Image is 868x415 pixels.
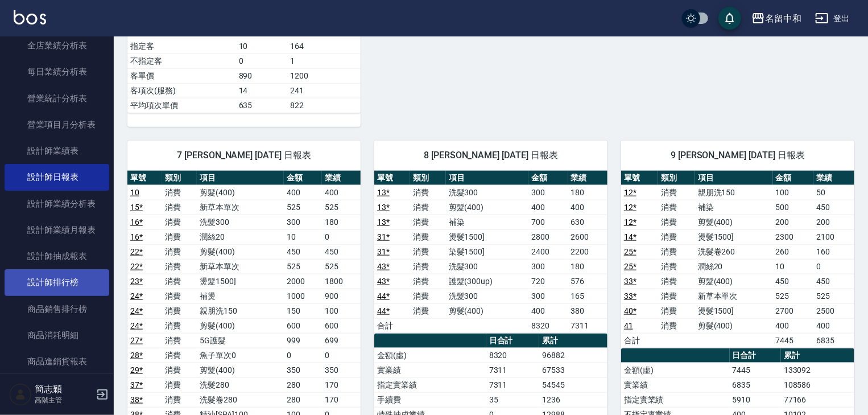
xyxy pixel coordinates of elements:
[528,215,568,229] td: 700
[162,318,197,333] td: 消費
[5,32,109,59] a: 全店業績分析表
[162,215,197,229] td: 消費
[773,318,814,333] td: 400
[162,185,197,200] td: 消費
[5,59,109,85] a: 每日業績分析表
[322,303,361,318] td: 100
[162,333,197,348] td: 消費
[813,289,854,303] td: 525
[695,171,773,186] th: 項目
[695,215,773,229] td: 剪髮(400)
[621,363,730,377] td: 金額(虛)
[528,171,568,186] th: 金額
[197,348,284,363] td: 魚子單次0
[528,303,568,318] td: 400
[197,303,284,318] td: 親朋洗150
[486,377,539,392] td: 7311
[284,377,323,392] td: 280
[162,348,197,363] td: 消費
[568,229,607,244] td: 2600
[446,200,528,215] td: 剪髮(400)
[621,171,658,186] th: 單號
[162,171,197,186] th: 類別
[197,229,284,244] td: 潤絲20
[197,244,284,259] td: 剪髮(400)
[813,185,854,200] td: 50
[5,191,109,217] a: 設計師業績分析表
[127,98,236,113] td: 平均項次單價
[773,289,814,303] td: 525
[781,392,854,407] td: 77166
[197,274,284,289] td: 燙髮1500]
[322,289,361,303] td: 900
[695,289,773,303] td: 新草本單次
[773,229,814,244] td: 2300
[284,333,323,348] td: 999
[410,171,446,186] th: 類別
[322,229,361,244] td: 0
[528,229,568,244] td: 2800
[162,377,197,392] td: 消費
[162,229,197,244] td: 消費
[773,303,814,318] td: 2700
[5,243,109,269] a: 設計師抽成報表
[813,318,854,333] td: 400
[374,171,410,186] th: 單號
[773,259,814,274] td: 10
[162,363,197,377] td: 消費
[127,171,162,186] th: 單號
[773,171,814,186] th: 金額
[127,68,236,83] td: 客單價
[9,383,32,406] img: Person
[528,185,568,200] td: 300
[730,377,781,392] td: 6835
[695,200,773,215] td: 補染
[528,200,568,215] td: 400
[658,200,695,215] td: 消費
[486,363,539,377] td: 7311
[197,333,284,348] td: 5G護髮
[287,68,361,83] td: 1200
[284,200,323,215] td: 525
[322,333,361,348] td: 699
[568,259,607,274] td: 180
[287,83,361,98] td: 241
[568,185,607,200] td: 180
[621,171,854,348] table: a dense table
[813,200,854,215] td: 450
[197,185,284,200] td: 剪髮(400)
[35,384,93,395] h5: 簡志穎
[446,289,528,303] td: 洗髮300
[718,7,741,30] button: save
[539,334,607,348] th: 累計
[374,377,486,392] td: 指定實業績
[162,303,197,318] td: 消費
[130,188,139,197] a: 10
[322,348,361,363] td: 0
[624,321,633,330] a: 41
[322,244,361,259] td: 450
[528,259,568,274] td: 300
[322,185,361,200] td: 400
[162,289,197,303] td: 消費
[658,318,695,333] td: 消費
[695,259,773,274] td: 潤絲20
[284,392,323,407] td: 280
[730,392,781,407] td: 5910
[695,303,773,318] td: 燙髮1500]
[322,274,361,289] td: 1800
[127,39,236,54] td: 指定客
[287,39,361,54] td: 164
[284,259,323,274] td: 525
[197,259,284,274] td: 新草本單次
[197,392,284,407] td: 洗髮卷280
[5,296,109,322] a: 商品銷售排行榜
[410,200,446,215] td: 消費
[446,274,528,289] td: 護髮(300up)
[528,274,568,289] td: 720
[410,244,446,259] td: 消費
[658,229,695,244] td: 消費
[5,322,109,348] a: 商品消耗明細
[539,377,607,392] td: 54545
[528,289,568,303] td: 300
